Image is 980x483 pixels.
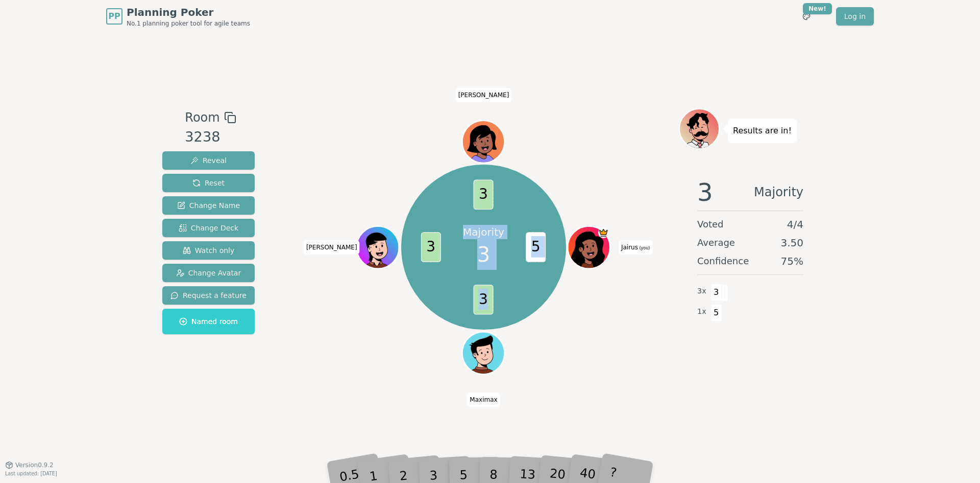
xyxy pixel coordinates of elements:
[474,180,494,210] span: 3
[697,236,735,250] span: Average
[697,180,713,204] span: 3
[421,232,441,262] span: 3
[106,5,250,28] a: PPPlanning PokerNo.1 planning poker tool for agile teams
[569,227,609,267] button: Click to change your avatar
[463,225,504,239] p: Majority
[304,240,360,255] span: Click to change your name
[162,286,255,305] button: Request a feature
[697,217,724,232] span: Voted
[170,290,247,301] span: Request a feature
[697,286,706,297] span: 3 x
[162,241,255,260] button: Watch only
[474,285,494,314] span: 3
[733,124,792,138] p: Results are in!
[467,392,500,406] span: Click to change your name
[162,219,255,237] button: Change Deck
[781,254,803,268] span: 75 %
[179,316,238,327] span: Named room
[787,217,803,232] span: 4 / 4
[697,306,706,317] span: 1 x
[754,180,803,204] span: Majority
[797,7,816,26] button: New!
[177,200,240,211] span: Change Name
[179,223,238,233] span: Change Deck
[598,227,609,238] span: Jairus is the host
[5,471,57,476] span: Last updated: [DATE]
[183,245,235,256] span: Watch only
[108,10,120,22] span: PP
[162,174,255,192] button: Reset
[526,232,546,262] span: 5
[836,7,874,26] a: Log in
[162,264,255,282] button: Change Avatar
[710,284,722,301] span: 3
[192,178,225,188] span: Reset
[15,461,54,469] span: Version 0.9.2
[5,461,54,469] button: Version0.9.2
[185,127,236,148] div: 3238
[185,108,219,127] span: Room
[710,304,722,321] span: 5
[162,151,255,170] button: Reveal
[162,196,255,215] button: Change Name
[477,239,490,270] span: 3
[697,254,749,268] span: Confidence
[780,236,803,250] span: 3.50
[456,88,512,102] span: Click to change your name
[638,246,650,250] span: (you)
[176,268,241,278] span: Change Avatar
[162,309,255,334] button: Named room
[803,3,832,14] div: New!
[127,19,250,28] span: No.1 planning poker tool for agile teams
[619,240,653,255] span: Click to change your name
[127,5,250,19] span: Planning Poker
[190,155,227,166] span: Reveal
